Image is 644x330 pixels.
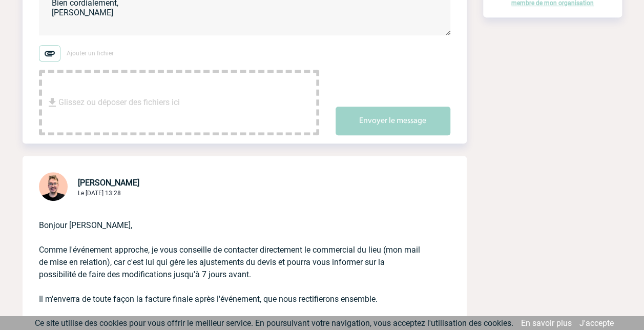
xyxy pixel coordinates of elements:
[579,318,614,328] a: J'accepte
[67,50,114,57] span: Ajouter un fichier
[521,318,572,328] a: En savoir plus
[78,178,139,188] span: [PERSON_NAME]
[39,172,68,201] img: 129741-1.png
[39,203,422,330] p: Bonjour [PERSON_NAME], Comme l'événement approche, je vous conseille de contacter directement le ...
[35,318,513,328] span: Ce site utilise des cookies pour vous offrir le meilleur service. En poursuivant votre navigation...
[46,96,58,109] img: file_download.svg
[78,190,121,197] span: Le [DATE] 13:28
[336,107,450,135] button: Envoyer le message
[58,77,180,128] span: Glissez ou déposer des fichiers ici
